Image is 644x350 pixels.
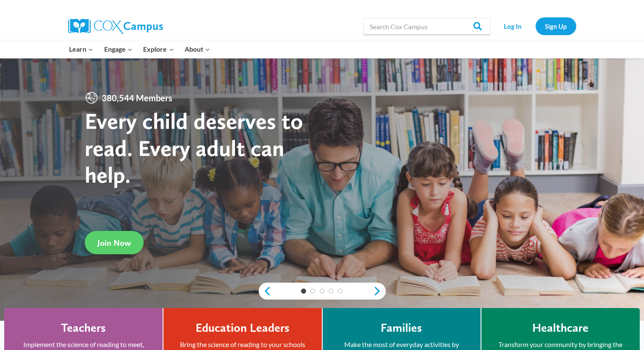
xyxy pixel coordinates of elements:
a: 1 [301,289,306,294]
a: 3 [320,289,325,294]
span: Join Now [97,238,131,248]
span: Learn [69,44,93,55]
a: 4 [329,289,334,294]
span: About [185,44,210,55]
span: Engage [104,44,133,55]
h4: Families [381,321,422,335]
span: Explore [143,44,174,55]
a: next [373,286,386,296]
div: content slider buttons [259,283,386,300]
h4: Teachers [61,321,106,335]
img: Cox Campus [68,19,163,34]
nav: Primary Navigation [64,40,216,58]
strong: Every child deserves to read. Every adult can help. [85,107,303,188]
h4: Education Leaders [196,321,290,335]
a: previous [259,286,271,296]
nav: Secondary Navigation [495,17,576,35]
a: Log In [495,17,531,35]
a: 5 [338,289,343,294]
a: Join Now [85,231,144,254]
h4: Healthcare [532,321,589,335]
a: 2 [310,289,315,294]
input: Search Cox Campus [363,18,490,35]
span: 380,544 Members [98,91,176,105]
a: Sign Up [536,17,576,35]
